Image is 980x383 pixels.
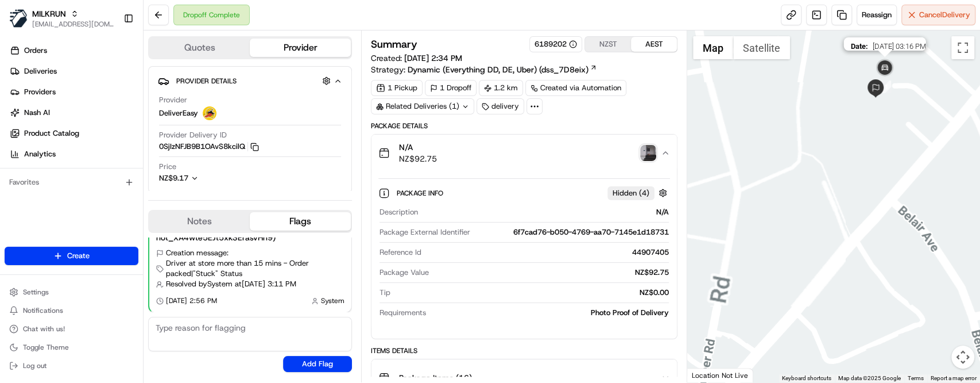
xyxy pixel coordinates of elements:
[5,173,138,191] div: Favorites
[873,42,926,51] span: [DATE] 03:16 PM
[477,98,524,114] div: delivery
[24,87,56,97] span: Providers
[733,36,790,59] button: Show satellite imagery
[640,145,656,161] img: photo_proof_of_delivery image
[951,346,974,369] button: Map camera controls
[5,247,138,265] button: Create
[607,186,670,200] button: Hidden (4)
[862,10,892,20] span: Reassign
[371,121,677,131] div: Package Details
[525,80,626,96] a: Created via Automation
[32,20,114,29] button: [EMAIL_ADDRESS][DOMAIN_NAME]
[24,128,79,139] span: Product Catalog
[404,53,462,63] span: [DATE] 2:34 PM
[479,80,523,96] div: 1.2 km
[782,374,831,382] button: Keyboard shortcuts
[203,106,216,120] img: delivereasy_logo.png
[5,358,138,374] button: Log out
[371,52,462,64] span: Created:
[919,10,970,20] span: Cancel Delivery
[166,296,217,305] span: [DATE] 2:56 PM
[690,367,728,382] img: Google
[5,321,138,337] button: Chat with us!
[408,64,588,75] span: Dynamic (Everything DD, DE, Uber) (dss_7D8eix)
[431,308,669,318] div: Photo Proof of Delivery
[159,130,227,140] span: Provider Delivery ID
[9,9,28,28] img: MILKRUN
[5,124,143,143] a: Product Catalog
[23,343,69,352] span: Toggle Theme
[23,288,49,297] span: Settings
[423,207,669,217] div: N/A
[159,141,259,152] button: 0SjIzNFJB9B1OAvS8kcilQ
[67,251,90,261] span: Create
[159,162,176,172] span: Price
[166,258,344,279] span: Driver at store more than 15 mins - Order packed | "Stuck" Status
[24,108,50,118] span: Nash AI
[379,247,421,258] span: Reference Id
[5,339,138,355] button: Toggle Theme
[159,108,198,118] span: DeliverEasy
[371,171,677,339] div: N/ANZ$92.75photo_proof_of_delivery image
[379,288,390,298] span: Tip
[23,361,47,370] span: Log out
[379,267,429,278] span: Package Value
[5,145,143,163] a: Analytics
[379,207,418,217] span: Description
[371,64,597,75] div: Strategy:
[433,267,669,278] div: NZ$92.75
[149,212,250,231] button: Notes
[5,5,119,32] button: MILKRUNMILKRUN[EMAIL_ADDRESS][DOMAIN_NAME]
[951,36,974,59] button: Toggle fullscreen view
[32,8,66,20] button: MILKRUN
[399,141,437,153] span: N/A
[5,41,143,60] a: Orders
[426,247,669,258] div: 44907405
[693,36,733,59] button: Show street map
[283,356,352,372] button: Add Flag
[166,248,228,258] span: Creation message:
[159,95,187,105] span: Provider
[158,71,342,90] button: Provider Details
[23,324,65,334] span: Chat with us!
[534,39,577,49] button: 6189202
[371,135,677,171] button: N/ANZ$92.75photo_proof_of_delivery image
[379,227,470,238] span: Package External Identifier
[613,188,649,198] span: Hidden ( 4 )
[908,375,924,381] a: Terms (opens in new tab)
[395,288,669,298] div: NZ$0.00
[397,189,446,198] span: Package Info
[371,98,474,114] div: Related Deliveries (1)
[159,173,260,183] button: NZ$9.17
[250,39,350,57] button: Provider
[901,5,975,25] button: CancelDelivery
[5,284,138,300] button: Settings
[408,64,597,75] a: Dynamic (Everything DD, DE, Uber) (dss_7D8eix)
[687,368,753,382] div: Location Not Live
[371,80,423,96] div: 1 Pickup
[585,37,631,52] button: NZST
[851,42,868,51] span: Date :
[631,37,677,52] button: AEST
[24,66,57,76] span: Deliveries
[321,296,344,305] span: System
[5,302,138,319] button: Notifications
[235,279,296,289] span: at [DATE] 3:11 PM
[176,76,237,86] span: Provider Details
[379,308,426,318] span: Requirements
[838,375,901,381] span: Map data ©2025 Google
[371,39,417,49] h3: Summary
[931,375,977,381] a: Report a map error
[857,5,897,25] button: Reassign
[690,367,728,382] a: Open this area in Google Maps (opens a new window)
[371,346,677,355] div: Items Details
[425,80,477,96] div: 1 Dropoff
[5,104,143,122] a: Nash AI
[24,149,56,159] span: Analytics
[250,212,350,231] button: Flags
